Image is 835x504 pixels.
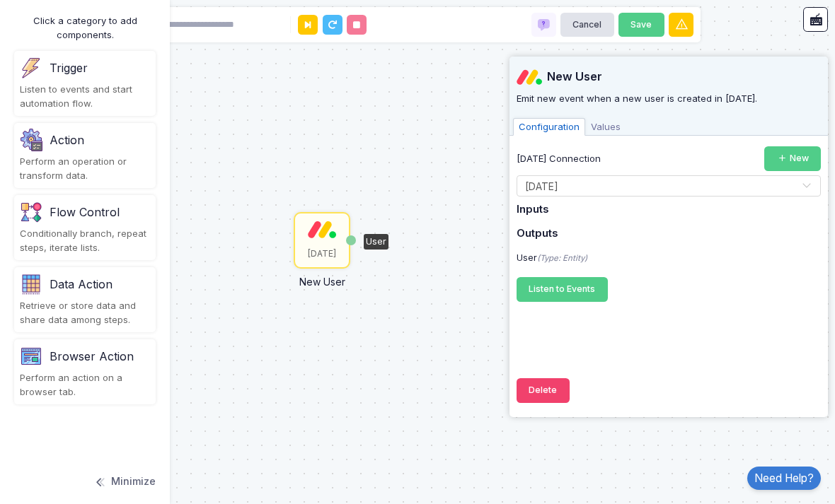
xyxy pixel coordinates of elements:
p: Emit new event when a new user is created in [DATE]. [517,92,821,106]
img: flow-v1.png [20,201,42,223]
img: monday.svg [517,69,542,85]
span: Configuration [513,118,585,136]
button: Cancel [560,13,614,37]
img: monday.svg [308,221,336,238]
img: settings.png [20,129,42,151]
span: Values [585,118,626,136]
div: Perform an operation or transform data. [20,155,150,182]
div: Data Action [50,276,113,293]
div: Retrieve or store data and share data among steps. [20,299,150,327]
div: Perform an action on a browser tab. [20,371,150,399]
div: Conditionally branch, repeat steps, iterate lists. [20,227,150,254]
i: (Type: Entity) [537,253,587,263]
img: trigger.png [20,57,42,79]
div: Browser Action [50,348,134,365]
h5: Inputs [517,204,821,216]
button: Minimize [93,466,156,497]
h5: Outputs [517,228,821,240]
div: Trigger [50,59,88,76]
button: Listen to Events [517,277,608,302]
div: Listen to events and start automation flow. [20,83,150,110]
div: New User [262,267,382,289]
div: Click a category to add components. [14,14,156,42]
button: Warnings [669,13,693,37]
div: User [364,234,388,250]
img: category.png [20,273,42,295]
div: Action [50,131,84,148]
button: New [764,146,821,171]
button: Save [618,13,664,37]
div: User [509,251,828,265]
img: category-v1.png [20,345,42,368]
div: [DATE] [308,247,336,260]
span: Listen to Events [529,283,595,294]
button: Delete [517,378,570,403]
span: New User [547,70,822,84]
label: [DATE] Connection [517,152,601,166]
div: Flow Control [50,204,120,221]
a: Need Help? [747,467,821,490]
